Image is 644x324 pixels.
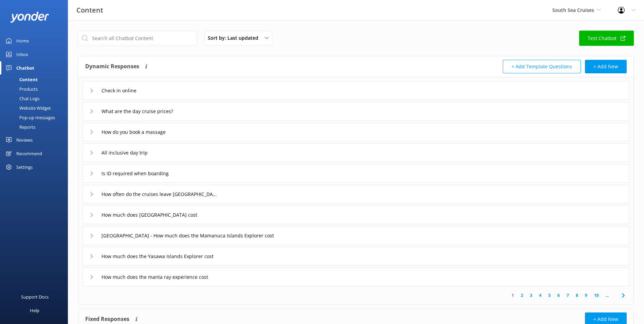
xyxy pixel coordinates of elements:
[4,122,68,132] a: Reports
[585,60,627,73] button: + Add New
[4,94,68,103] a: Chat Logs
[545,292,554,299] a: 5
[579,31,634,46] a: Test Chatbot
[4,75,68,84] a: Content
[563,292,572,299] a: 7
[21,290,49,304] div: Support Docs
[4,103,51,113] div: Website Widget
[602,292,612,299] span: ...
[552,7,594,13] span: South Sea Cruises
[572,292,582,299] a: 8
[591,292,602,299] a: 10
[527,292,536,299] a: 3
[16,48,28,61] div: Inbox
[503,60,581,73] button: + Add Template Questions
[4,113,68,122] a: Pop-up messages
[16,160,33,174] div: Settings
[4,113,55,122] div: Pop-up messages
[30,304,39,317] div: Help
[536,292,545,299] a: 4
[4,103,68,113] a: Website Widget
[76,5,103,16] h3: Content
[16,34,29,48] div: Home
[10,12,49,23] img: yonder-white-logo.png
[208,34,262,42] span: Sort by: Last updated
[16,147,42,160] div: Recommend
[85,60,139,73] h4: Dynamic Responses
[4,84,38,94] div: Products
[554,292,563,299] a: 6
[16,133,33,147] div: Reviews
[4,94,39,103] div: Chat Logs
[16,61,34,75] div: Chatbot
[508,292,517,299] a: 1
[4,122,35,132] div: Reports
[582,292,591,299] a: 9
[517,292,527,299] a: 2
[78,31,197,46] input: Search all Chatbot Content
[4,84,68,94] a: Products
[4,75,38,84] div: Content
